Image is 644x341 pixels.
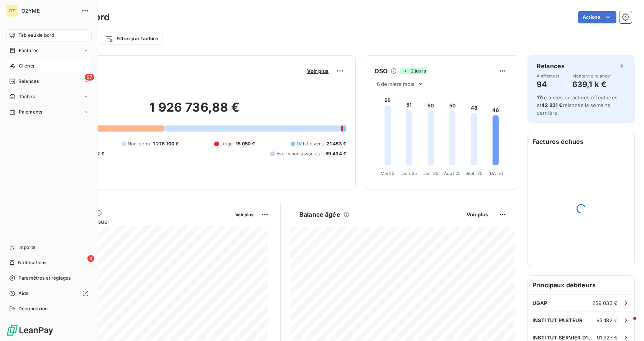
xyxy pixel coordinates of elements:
span: INSTITUT SERVIER D'INNOVATION THERAPEUTIQUE [532,334,597,341]
span: 17 [537,94,542,100]
tspan: Août 25 [444,171,461,176]
span: Relances [18,78,39,85]
span: Avoirs non associés [276,150,320,157]
h6: Balance âgée [299,210,340,219]
button: Filtrer par facture [100,33,163,45]
span: 95 182 € [596,317,618,323]
button: Actions [578,11,616,23]
iframe: Intercom live chat [618,315,636,333]
h6: Relances [537,61,565,71]
tspan: Sept. 25 [465,171,483,176]
span: 97 [85,74,94,81]
h6: Principaux débiteurs [528,276,634,294]
span: -2 jours [400,68,428,74]
span: Notifications [18,259,46,266]
span: Factures [19,47,38,54]
tspan: Mai 25 [381,171,395,176]
span: 259 033 € [592,300,618,306]
span: 21 453 € [327,140,346,147]
span: Aide [18,290,29,297]
span: Clients [19,63,34,69]
span: OZYME [21,8,77,14]
span: 91 927 € [597,334,618,341]
span: Déconnexion [18,305,48,312]
span: Litige [220,140,233,147]
div: OZ [6,5,18,17]
h2: 1 926 736,88 € [43,100,346,123]
span: 6 derniers mois [377,81,414,87]
span: Non-échu [128,140,150,147]
tspan: Juil. 25 [423,171,439,176]
tspan: [DATE] [488,171,503,176]
span: 15 050 € [236,140,255,147]
h4: 639,1 k € [572,78,611,91]
button: Voir plus [464,211,490,218]
span: -59 434 € [323,150,346,157]
tspan: Juin 25 [401,171,417,176]
span: INSTITUT PASTEUR [532,317,583,323]
span: 4 [87,255,94,262]
span: 1 276 100 € [153,140,179,147]
span: Paiements [19,109,42,115]
span: Tâches [19,93,35,100]
h4: 94 [537,78,560,91]
button: Voir plus [305,68,331,74]
span: 42 821 € [541,102,562,108]
img: Logo LeanPay [6,324,54,336]
span: relances ou actions effectuées et relancés la semaine dernière. [537,94,618,116]
span: Imports [18,244,35,251]
a: Aide [6,287,92,300]
span: Paramètres et réglages [18,275,71,282]
span: UGAP [532,300,547,306]
span: Voir plus [467,211,488,217]
span: Voir plus [307,68,329,74]
span: Chiffre d'affaires mensuel [43,217,230,226]
span: Voir plus [235,212,253,217]
h6: DSO [375,66,388,76]
span: À effectuer [537,74,560,78]
span: Montant à relancer [572,74,611,78]
span: Tableau de bord [18,32,54,39]
h6: Factures échues [528,132,634,151]
span: Débit divers [297,140,324,147]
button: Voir plus [233,211,256,218]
